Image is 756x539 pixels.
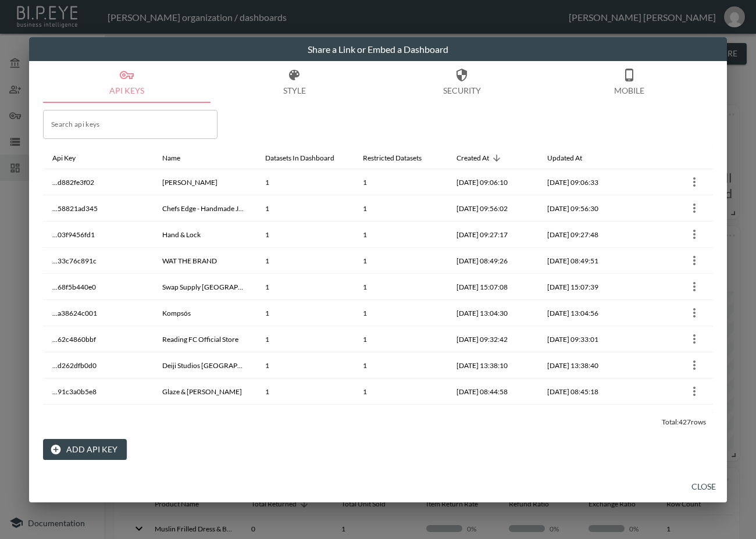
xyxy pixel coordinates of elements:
button: more [685,173,704,191]
th: 2025-09-26, 13:38:40 [538,352,626,379]
th: WAT THE BRAND [153,248,255,274]
th: 1 [256,274,354,300]
th: Swap Supply NYC [153,274,255,300]
span: Updated At [547,151,597,165]
th: ...a38624c001 [43,300,153,326]
th: 1 [256,300,354,326]
th: 2025-09-29, 09:33:01 [538,326,626,352]
th: 2025-10-01, 09:27:17 [447,222,538,248]
th: 1 [256,326,354,352]
th: 1 [256,352,354,379]
button: API Keys [43,61,211,103]
th: 1 [354,326,447,352]
th: 2025-10-02, 09:06:33 [538,169,626,195]
th: 1 [354,352,447,379]
h2: Share a Link or Embed a Dashboard [29,37,727,62]
th: {"key":null,"ref":null,"props":{"row":{"id":"c0978004-eb90-4bda-b21e-cf29adae24ee","apiKey":"...d... [626,352,713,379]
th: Reading FC Official Store [153,326,255,352]
th: Chefs Edge - Handmade Japanese Kitchen Knives [153,195,255,222]
th: 2025-09-26, 13:38:10 [447,352,538,379]
button: Style [211,61,378,103]
div: Name [162,151,180,165]
th: 1 [256,222,354,248]
th: ...d882fe3f02 [43,169,153,195]
th: {"key":null,"ref":null,"props":{"row":{"id":"3b610acd-4927-499c-b2f6-fe54a666e4ca","apiKey":"...6... [626,274,713,300]
th: Kompsós [153,300,255,326]
th: 1 [354,300,447,326]
th: 2025-09-30, 08:49:26 [447,248,538,274]
th: {"key":null,"ref":null,"props":{"row":{"id":"ae1253b8-a360-4f9f-97ea-f9978d11f2f9","apiKey":"...a... [626,300,713,326]
button: more [685,330,704,348]
button: more [685,225,704,244]
th: 1 [354,222,447,248]
th: 2025-10-01, 09:27:48 [538,222,626,248]
th: ...62c4860bbf [43,326,153,352]
div: Created At [457,151,489,165]
th: {"key":null,"ref":null,"props":{"row":{"id":"751ccda6-9d19-4bc4-958f-33e2c49d8a60","apiKey":"...d... [626,169,713,195]
th: ...68f5b440e0 [43,274,153,300]
th: {"key":null,"ref":null,"props":{"row":{"id":"11f07143-8cd0-4ae4-8f96-55f1d1398df0","apiKey":"...3... [626,248,713,274]
span: Datasets In Dashboard [265,151,350,165]
th: 1 [354,379,447,405]
th: 1 [256,379,354,405]
span: Created At [457,151,504,165]
th: 2025-09-26, 08:45:18 [538,379,626,405]
th: 1 [256,248,354,274]
th: 2025-09-29, 13:04:56 [538,300,626,326]
th: 1 [354,248,447,274]
button: more [685,251,704,270]
th: 2025-09-26, 08:44:58 [447,379,538,405]
button: more [685,199,704,217]
button: more [685,277,704,296]
th: 1 [256,195,354,222]
th: ...cc87cd82a9 [43,405,153,431]
button: more [685,408,704,427]
th: 2025-09-29, 15:07:39 [538,274,626,300]
th: 1 [256,405,354,431]
th: {"key":null,"ref":null,"props":{"row":{"id":"6bd3dfbc-29ba-405c-9b8e-ec4f7086b63a","apiKey":"...c... [626,405,713,431]
th: 2025-09-29, 15:07:08 [447,274,538,300]
th: 1 [354,405,447,431]
th: ...03f9456fd1 [43,222,153,248]
button: Add API Key [43,439,127,461]
th: 1 [354,169,447,195]
button: Security [378,61,545,103]
th: 2025-09-25, 09:29:07 [447,405,538,431]
div: Restricted Datasets [363,151,422,165]
th: LANX [153,405,255,431]
th: 2025-09-29, 13:04:30 [447,300,538,326]
span: Total: 427 rows [662,417,706,426]
th: {"key":null,"ref":null,"props":{"row":{"id":"b8b12873-1326-4cae-9102-6b9b0074fe39","apiKey":"...6... [626,326,713,352]
th: Hand & Lock [153,222,255,248]
button: more [685,304,704,322]
th: 2025-09-30, 08:49:51 [538,248,626,274]
th: ...33c76c891c [43,248,153,274]
th: {"key":null,"ref":null,"props":{"row":{"id":"1153d52e-39c9-4cd2-91a8-2942bebf2b0e","apiKey":"...5... [626,195,713,222]
th: Marfa Stance [153,169,255,195]
th: {"key":null,"ref":null,"props":{"row":{"id":"996e3ee5-a702-4c00-a159-790363eb77c4","apiKey":"...9... [626,379,713,405]
button: more [685,382,704,401]
th: Glaze & Gordon [153,379,255,405]
th: 2025-09-29, 09:32:42 [447,326,538,352]
button: more [685,356,704,374]
span: Restricted Datasets [363,151,437,165]
button: Mobile [545,61,713,103]
th: 1 [354,274,447,300]
div: Datasets In Dashboard [265,151,334,165]
th: 2025-10-01, 09:56:02 [447,195,538,222]
span: Name [162,151,195,165]
div: Updated At [547,151,582,165]
th: ...91c3a0b5e8 [43,379,153,405]
th: {"key":null,"ref":null,"props":{"row":{"id":"7976755c-1fc3-4dd0-9fc2-0ce2832a594f","apiKey":"...0... [626,222,713,248]
th: 1 [354,195,447,222]
th: ...58821ad345 [43,195,153,222]
button: Close [685,476,722,498]
th: Deiji Studios US [153,352,255,379]
span: Api Key [52,151,91,165]
th: 1 [256,169,354,195]
th: 2025-09-25, 09:29:26 [538,405,626,431]
div: Api Key [52,151,76,165]
th: ...d262dfb0d0 [43,352,153,379]
th: 2025-10-01, 09:56:30 [538,195,626,222]
th: 2025-10-02, 09:06:10 [447,169,538,195]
